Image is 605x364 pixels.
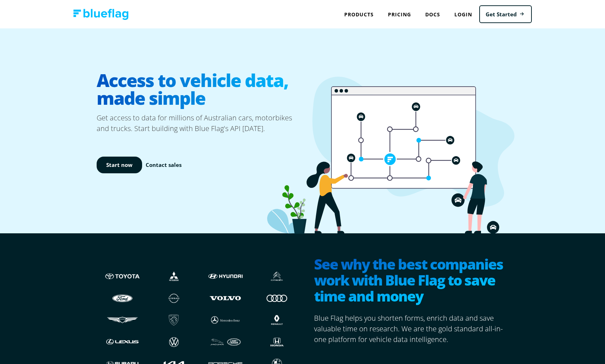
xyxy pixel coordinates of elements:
[97,113,303,134] p: Get access to data for millions of Australian cars, motorbikes and trucks. Start building with Bl...
[155,313,193,327] img: Peugeot logo
[97,66,303,113] h1: Access to vehicle data, made simple
[314,256,509,306] h2: See why the best companies work with Blue Flag to save time and money
[418,7,447,22] a: Docs
[258,335,296,349] img: Honda logo
[207,270,244,283] img: Hyundai logo
[479,5,532,23] a: Get Started
[97,157,142,173] a: Start now
[258,313,296,327] img: Renault logo
[155,270,193,283] img: Mistubishi logo
[155,335,193,349] img: Volkswagen logo
[258,270,296,283] img: Citroen logo
[381,7,418,22] a: Pricing
[104,270,141,283] img: Toyota logo
[207,313,244,327] img: Mercedes logo
[155,291,193,305] img: Nissan logo
[447,7,479,22] a: Login to Blue Flag application
[207,335,244,349] img: JLR logo
[314,313,509,345] p: Blue Flag helps you shorten forms, enrich data and save valuable time on research. We are the gol...
[146,161,182,169] a: Contact sales
[207,291,244,305] img: Volvo logo
[104,291,141,305] img: Ford logo
[337,7,381,22] div: Products
[104,335,141,349] img: Lexus logo
[73,9,129,20] img: Blue Flag logo
[258,291,296,305] img: Audi logo
[104,313,141,327] img: Genesis logo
